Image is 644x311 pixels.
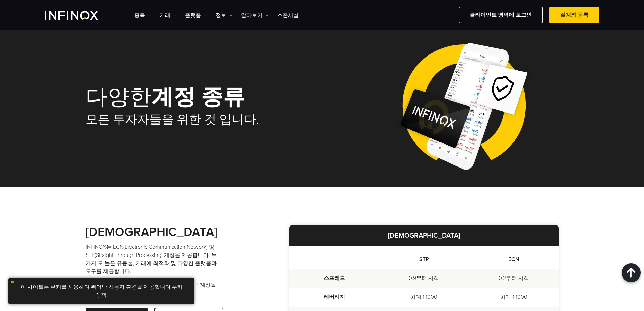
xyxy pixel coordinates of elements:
img: yellow close icon [10,280,15,284]
strong: 계정 종류 [151,84,245,111]
td: 0.9부터 시작 [379,269,469,288]
th: ECN [469,246,559,269]
td: 레버리지 [289,288,379,307]
a: 플랫폼 [185,11,207,19]
h1: 다양한 [86,86,313,109]
a: 클라이언트 영역에 로그인 [459,7,543,23]
a: 거래 [160,11,176,19]
p: INFINOX는 ECN(Electronic Communication Network) 및 STP(Straight Through Processing) 계정을 제공합니다. 두 가지... [86,243,221,275]
a: 실계좌 등록 [549,7,599,23]
h2: 모든 투자자들을 위한 것 입니다. [86,112,313,127]
a: 정보 [216,11,233,19]
p: 이 사이트는 쿠키를 사용하여 뛰어난 사용자 환경을 제공합니다. . [12,281,191,301]
strong: [DEMOGRAPHIC_DATA] [388,231,460,240]
td: 스프레드 [289,269,379,288]
td: 최대 1:1000 [379,288,469,307]
a: 알아보기 [241,11,269,19]
strong: [DEMOGRAPHIC_DATA] [86,225,217,239]
td: 0.2부터 시작 [469,269,559,288]
a: 종목 [134,11,151,19]
a: INFINOX Logo [45,11,114,20]
td: 최대 1:1000 [469,288,559,307]
a: 스폰서십 [277,11,299,19]
th: STP [379,246,469,269]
